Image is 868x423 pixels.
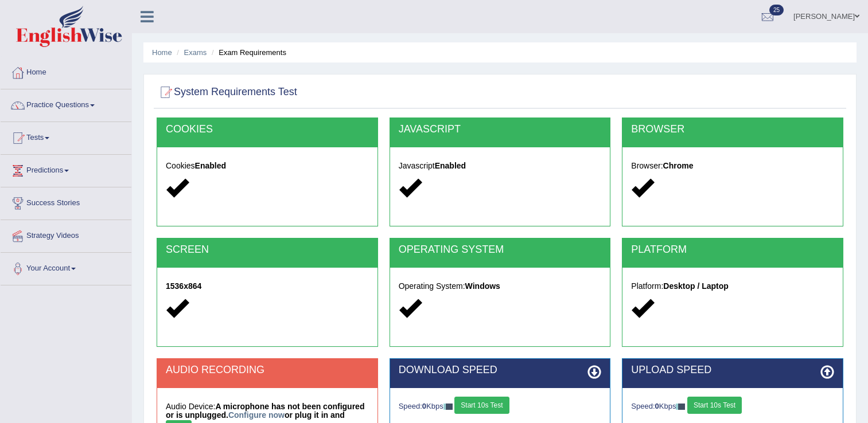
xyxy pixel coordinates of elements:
h2: System Requirements Test [157,84,297,101]
h2: AUDIO RECORDING [166,365,369,376]
strong: 0 [422,402,426,410]
strong: Desktop / Laptop [663,281,729,291]
h2: SCREEN [166,244,369,256]
h5: Platform: [631,282,834,291]
strong: Chrome [663,161,694,170]
a: Tests [1,122,131,151]
a: Your Account [1,253,131,281]
a: Configure now [228,410,285,420]
button: Start 10s Test [687,397,742,414]
button: Start 10s Test [454,397,509,414]
h5: Browser: [631,162,834,170]
img: ajax-loader-fb-connection.gif [443,404,453,410]
a: Success Stories [1,187,131,216]
a: Strategy Videos [1,220,131,249]
h2: JAVASCRIPT [399,124,602,135]
span: 25 [769,5,784,15]
a: Home [152,48,172,57]
h2: OPERATING SYSTEM [399,244,602,256]
a: Predictions [1,155,131,183]
h5: Operating System: [399,282,602,291]
strong: Enabled [435,161,466,170]
h5: Cookies [166,162,369,170]
h2: UPLOAD SPEED [631,365,834,376]
a: Exams [184,48,207,57]
strong: Enabled [195,161,226,170]
h2: COOKIES [166,124,369,135]
a: Home [1,57,131,85]
strong: 1536x864 [166,281,201,291]
h2: BROWSER [631,124,834,135]
strong: 0 [655,402,659,410]
strong: Windows [465,281,500,291]
h2: PLATFORM [631,244,834,256]
img: ajax-loader-fb-connection.gif [676,404,685,410]
h5: Javascript [399,162,602,170]
h2: DOWNLOAD SPEED [399,365,602,376]
a: Practice Questions [1,89,131,118]
div: Speed: Kbps [399,397,602,417]
li: Exam Requirements [209,47,286,58]
div: Speed: Kbps [631,397,834,417]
